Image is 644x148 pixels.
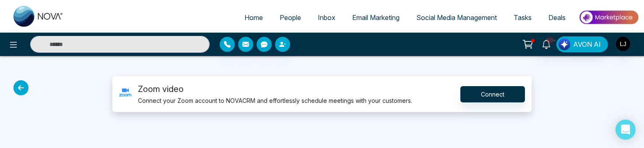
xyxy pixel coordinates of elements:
div: Open Intercom Messenger [615,120,636,140]
a: Social Media Management [408,10,505,26]
span: Email Marketing [352,13,400,22]
span: AVON AI [573,39,601,49]
span: 10+ [546,36,554,44]
small: Connect your Zoom account to NOVACRM and effortlessly schedule meetings with your customers. [138,97,412,104]
a: 10+ [536,36,556,51]
img: Market-place.gif [578,8,639,27]
span: Social Media Management [416,13,497,22]
a: Tasks [505,10,540,26]
span: Inbox [318,13,335,22]
a: Inbox [309,10,344,26]
a: People [271,10,309,26]
img: Lead Flow [558,38,570,50]
span: Deals [548,13,566,22]
span: Tasks [514,13,532,22]
img: User Avatar [616,37,630,51]
a: Deals [540,10,574,26]
img: zoom [119,87,131,101]
a: Email Marketing [344,10,408,26]
p: Zoom video [138,83,412,95]
button: Connect [460,86,525,102]
button: AVON AI [556,36,608,52]
span: Home [244,13,263,22]
span: People [280,13,301,22]
a: Home [236,10,271,26]
img: Nova CRM Logo [13,6,64,27]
